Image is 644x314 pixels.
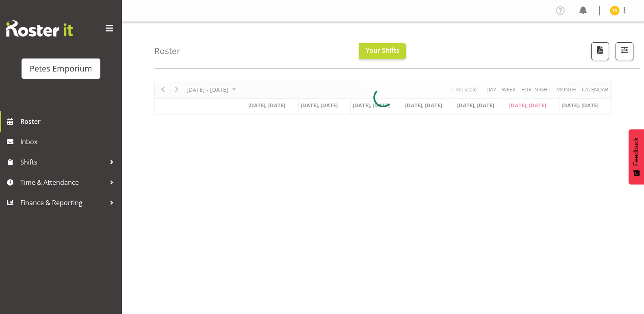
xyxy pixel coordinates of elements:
[6,20,73,37] img: Rosterit website logo
[616,42,633,60] button: Filter Shifts
[20,136,118,148] span: Inbox
[633,137,640,166] span: Feedback
[629,129,644,184] button: Feedback - Show survey
[30,63,92,75] div: Petes Emporium
[20,115,118,128] span: Roster
[366,46,399,55] span: Your Shifts
[359,43,406,59] button: Your Shifts
[591,42,609,60] button: Download a PDF of the roster according to the set date range.
[20,197,106,209] span: Finance & Reporting
[610,6,620,15] img: tamara-straker11292.jpg
[20,156,106,168] span: Shifts
[154,46,180,56] h4: Roster
[20,176,106,188] span: Time & Attendance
